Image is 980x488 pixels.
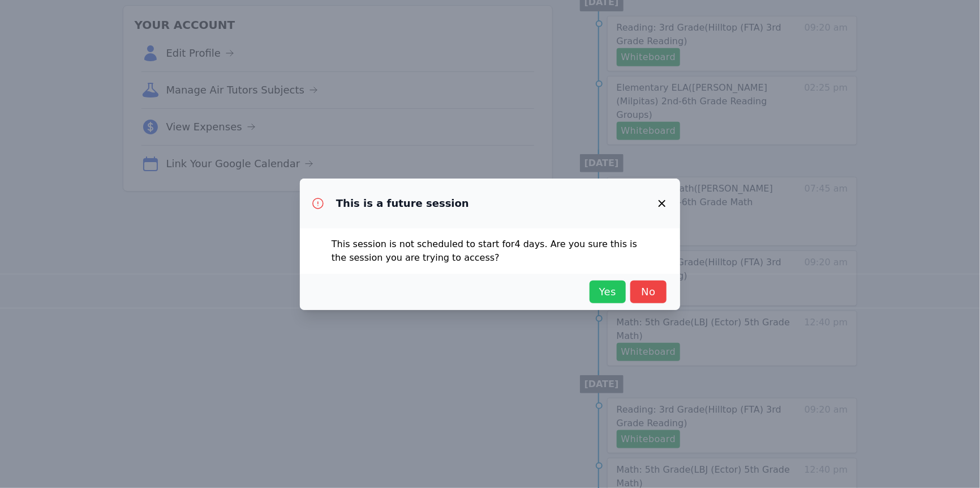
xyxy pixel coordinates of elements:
h3: This is a future session [336,197,469,210]
span: No [636,284,661,300]
p: This session is not scheduled to start for 4 days . Are you sure this is the session you are tryi... [332,237,648,265]
span: Yes [595,284,620,300]
button: No [630,281,667,303]
button: Yes [590,281,626,303]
